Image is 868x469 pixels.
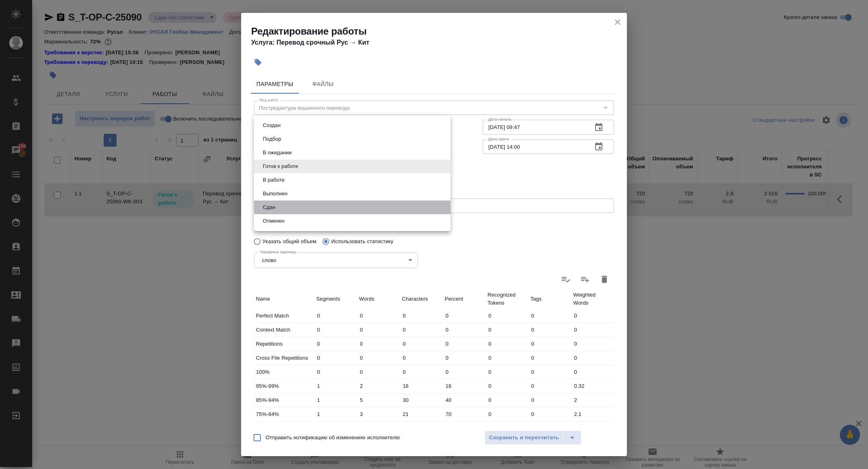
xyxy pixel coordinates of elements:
[260,135,284,143] button: Подбор
[260,203,278,212] button: Сдан
[260,176,287,184] button: В работе
[260,189,290,198] button: Выполнен
[260,121,283,130] button: Создан
[260,162,301,171] button: Готов к работе
[260,217,287,225] button: Отменен
[260,148,294,157] button: В ожидании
